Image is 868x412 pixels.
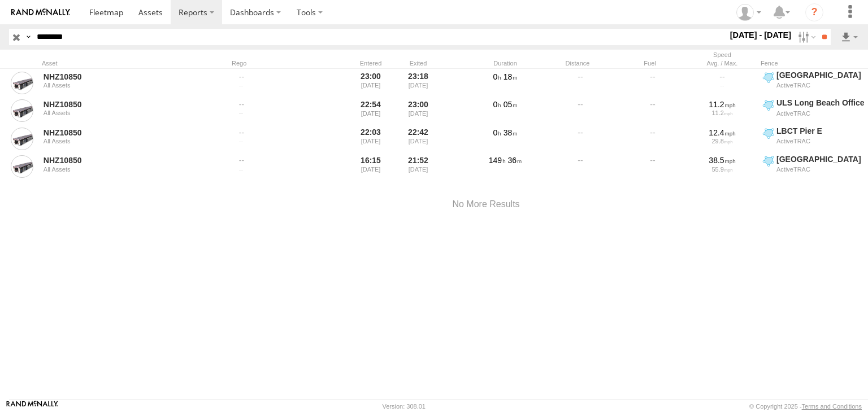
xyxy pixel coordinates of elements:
[690,128,754,138] div: 12.4
[805,3,823,21] i: ?
[690,109,754,116] div: 11.2
[493,100,501,109] span: 0
[44,72,198,82] a: NHZ10850
[397,154,440,180] div: 21:52 [DATE]
[493,128,501,137] span: 0
[349,98,392,124] div: 22:54 [DATE]
[24,29,33,45] label: Search Query
[732,4,765,21] div: Zulema McIntosch
[232,59,345,67] div: Rego
[489,156,506,165] span: 149
[349,126,392,152] div: 22:03 [DATE]
[749,403,862,410] div: © Copyright 2025 -
[544,59,611,67] div: Distance
[690,138,754,144] div: 29.8
[44,138,198,144] div: All Assets
[6,401,58,412] a: Visit our Website
[690,99,754,109] div: 11.2
[690,155,754,165] div: 38.5
[11,8,70,16] img: rand-logo.svg
[397,70,440,96] div: 23:18 [DATE]
[44,155,198,165] a: NHZ10850
[349,59,392,67] div: Entered
[397,98,440,124] div: 23:00 [DATE]
[349,70,392,96] div: 23:00 [DATE]
[44,166,198,173] div: All Assets
[44,82,198,89] div: All Assets
[44,109,198,116] div: All Assets
[504,128,518,137] span: 38
[44,99,198,109] a: NHZ10850
[793,29,818,45] label: Search Filter Options
[397,126,440,152] div: 22:42 [DATE]
[690,166,754,173] div: 55.9
[504,72,518,81] span: 18
[44,128,198,138] a: NHZ10850
[802,403,862,410] a: Terms and Conditions
[397,59,440,67] div: Exited
[493,72,501,81] span: 0
[728,29,794,41] label: [DATE] - [DATE]
[349,154,392,180] div: 16:15 [DATE]
[504,100,518,109] span: 05
[507,156,522,165] span: 36
[42,59,200,67] div: Asset
[616,59,684,67] div: Fuel
[840,29,859,45] label: Export results as...
[383,403,426,410] div: Version: 308.01
[471,59,539,67] div: Duration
